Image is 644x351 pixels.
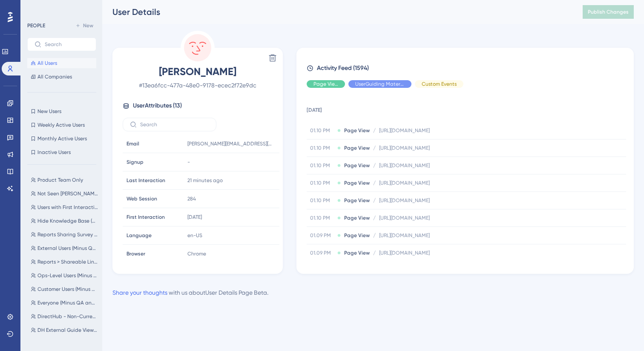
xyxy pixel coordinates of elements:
[187,177,223,183] time: 21 minutes ago
[344,215,370,221] span: Page View
[422,81,457,87] span: Custom Events
[123,80,273,90] span: # 13ea6fcc-477a-48e0-9178-ecec2f72e9dc
[133,101,182,111] span: User Attributes ( 13 )
[379,180,430,186] span: [URL][DOMAIN_NAME]
[37,60,57,67] span: All Users
[37,73,72,80] span: All Companies
[126,232,152,239] span: Language
[373,127,376,134] span: /
[310,180,334,186] span: 01.10 PM
[344,249,370,256] span: Page View
[379,162,430,169] span: [URL][DOMAIN_NAME]
[27,58,96,68] button: All Users
[187,195,196,202] span: 284
[112,287,268,298] div: with us about User Details Page Beta .
[187,232,202,239] span: en-US
[37,313,98,320] span: DirectHub - Non-Current Customers [DATE] (Minus Internal Users)
[373,180,376,186] span: /
[112,6,561,18] div: User Details
[344,145,370,151] span: Page View
[37,299,98,306] span: Everyone (Minus QA and Customer Users)
[344,180,370,186] span: Page View
[344,162,370,169] span: Page View
[27,325,101,335] button: DH External Guide Viewers
[27,270,101,281] button: Ops-Level Users (Minus QA)
[355,81,405,87] span: UserGuiding Material
[27,284,101,294] button: Customer Users (Minus QA)
[72,20,96,31] button: New
[27,257,101,267] button: Reports > Shareable Link Modal Users
[37,245,98,252] span: External Users (Minus QA and Customers)
[344,232,370,239] span: Page View
[27,189,101,199] button: Not Seen [PERSON_NAME] Guide #1
[37,231,98,238] span: Reports Sharing Survey Non-Viewers (External Only)
[187,214,202,220] time: [DATE]
[310,232,334,239] span: 01.09 PM
[373,145,376,151] span: /
[27,311,101,322] button: DirectHub - Non-Current Customers [DATE] (Minus Internal Users)
[379,197,430,204] span: [URL][DOMAIN_NAME]
[344,127,370,134] span: Page View
[83,22,93,29] span: New
[27,298,101,308] button: Everyone (Minus QA and Customer Users)
[37,135,87,142] span: Monthly Active Users
[27,216,101,226] button: Hide Knowledge Base (Academy) Users
[140,122,209,128] input: Search
[379,232,430,239] span: [URL][DOMAIN_NAME]
[45,41,89,47] input: Search
[37,177,83,183] span: Product Team Only
[583,5,634,19] button: Publish Changes
[310,127,334,134] span: 01.10 PM
[379,215,430,221] span: [URL][DOMAIN_NAME]
[37,327,98,334] span: DH External Guide Viewers
[379,127,430,134] span: [URL][DOMAIN_NAME]
[317,63,369,73] span: Activity Feed (1594)
[37,149,71,156] span: Inactive Users
[126,195,157,202] span: Web Session
[373,232,376,239] span: /
[37,272,98,279] span: Ops-Level Users (Minus QA)
[37,108,61,115] span: New Users
[379,145,430,151] span: [URL][DOMAIN_NAME]
[373,162,376,169] span: /
[588,9,629,15] span: Publish Changes
[37,218,98,224] span: Hide Knowledge Base (Academy) Users
[37,286,98,293] span: Customer Users (Minus QA)
[27,229,101,240] button: Reports Sharing Survey Non-Viewers (External Only)
[379,249,430,256] span: [URL][DOMAIN_NAME]
[373,215,376,221] span: /
[310,145,334,151] span: 01.10 PM
[112,289,167,296] a: Share your thoughts
[126,177,165,184] span: Last Interaction
[37,204,98,211] span: Users with First Interaction More than [DATE] (Minus QA)
[187,159,190,165] span: -
[126,250,145,257] span: Browser
[27,147,96,157] button: Inactive Users
[37,122,85,128] span: Weekly Active Users
[27,243,101,253] button: External Users (Minus QA and Customers)
[307,95,626,122] td: [DATE]
[126,159,144,165] span: Signup
[27,22,45,29] div: PEOPLE
[126,214,165,220] span: First Interaction
[37,190,98,197] span: Not Seen [PERSON_NAME] Guide #1
[344,197,370,204] span: Page View
[187,140,273,147] span: [PERSON_NAME][EMAIL_ADDRESS][PERSON_NAME][DOMAIN_NAME]
[27,133,96,144] button: Monthly Active Users
[313,81,338,87] span: Page View
[27,202,101,212] button: Users with First Interaction More than [DATE] (Minus QA)
[373,197,376,204] span: /
[37,258,98,265] span: Reports > Shareable Link Modal Users
[187,250,206,257] span: Chrome
[310,215,334,221] span: 01.10 PM
[27,175,101,185] button: Product Team Only
[310,249,334,256] span: 01.09 PM
[310,162,334,169] span: 01.10 PM
[27,120,96,130] button: Weekly Active Users
[123,65,273,78] span: [PERSON_NAME]
[27,106,96,116] button: New Users
[373,249,376,256] span: /
[126,140,139,147] span: Email
[27,72,96,82] button: All Companies
[310,197,334,204] span: 01.10 PM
